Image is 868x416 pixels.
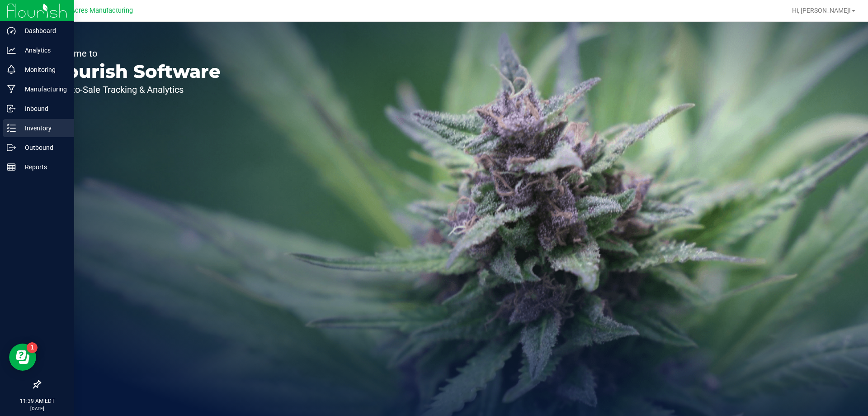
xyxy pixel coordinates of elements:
[27,342,38,353] iframe: Resource center unread badge
[4,397,70,405] p: 11:39 AM EDT
[7,46,16,55] inline-svg: Analytics
[49,85,221,94] p: Seed-to-Sale Tracking & Analytics
[7,104,16,113] inline-svg: Inbound
[9,344,36,371] iframe: Resource center
[7,26,16,35] inline-svg: Dashboard
[7,163,16,172] inline-svg: Reports
[16,142,70,153] p: Outbound
[7,85,16,94] inline-svg: Manufacturing
[4,405,70,412] p: [DATE]
[7,65,16,74] inline-svg: Monitoring
[16,45,70,56] p: Analytics
[16,162,70,172] p: Reports
[16,103,70,114] p: Inbound
[16,123,70,134] p: Inventory
[49,49,221,58] p: Welcome to
[7,124,16,133] inline-svg: Inventory
[792,7,851,14] span: Hi, [PERSON_NAME]!
[16,64,70,75] p: Monitoring
[49,62,221,81] p: Flourish Software
[16,84,70,95] p: Manufacturing
[52,7,133,14] span: Green Acres Manufacturing
[7,143,16,152] inline-svg: Outbound
[16,25,70,36] p: Dashboard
